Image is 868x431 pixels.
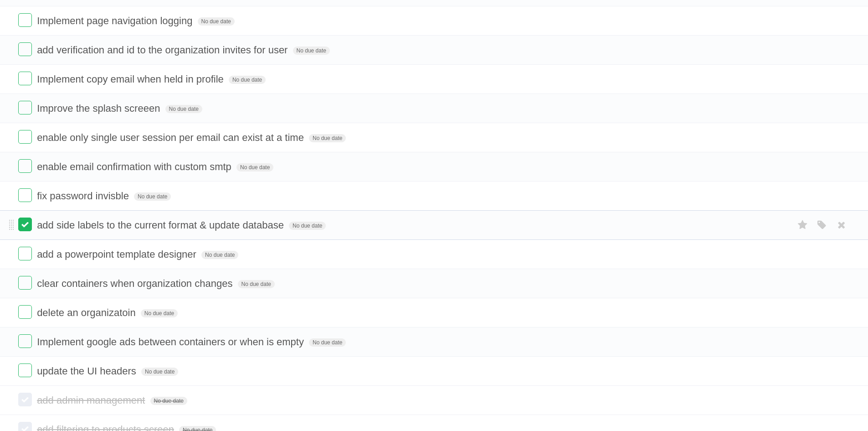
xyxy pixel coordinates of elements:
span: No due date [229,76,266,84]
span: No due date [236,163,273,171]
span: add admin management [37,395,147,406]
label: Done [18,42,32,56]
span: Implement google ads between containers or when is empty [37,336,306,348]
label: Star task [794,218,812,233]
span: update the UI headers [37,365,139,377]
span: No due date [309,134,346,142]
span: Implement page navigation logging [37,15,195,26]
span: No due date [141,309,178,317]
span: No due date [134,192,171,201]
span: enable email confirmation with custom smtp [37,161,234,172]
span: No due date [289,222,326,230]
label: Done [18,276,32,290]
label: Done [18,247,32,260]
span: No due date [293,47,330,55]
label: Done [18,72,32,85]
label: Done [18,159,32,173]
span: No due date [141,368,178,376]
span: enable only single user session per email can exist at a time [37,132,306,143]
span: No due date [238,280,275,288]
span: add a powerpoint template designer [37,249,199,260]
label: Done [18,393,32,406]
label: Done [18,334,32,348]
label: Done [18,101,32,114]
label: Done [18,13,32,27]
label: Done [18,305,32,319]
span: delete an organizatoin [37,307,138,318]
label: Done [18,130,32,144]
span: fix password invisble [37,190,131,202]
span: No due date [150,397,187,405]
span: No due date [165,105,202,113]
label: Done [18,218,32,231]
span: Implement copy email when held in profile [37,73,226,85]
span: No due date [201,251,238,259]
span: Improve the splash screeen [37,103,162,114]
span: clear containers when organization changes [37,278,235,289]
label: Done [18,188,32,202]
span: No due date [198,17,235,26]
span: add verification and id to the organization invites for user [37,44,290,56]
label: Done [18,363,32,377]
span: add side labels to the current format & update database [37,219,286,231]
span: No due date [309,338,346,347]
